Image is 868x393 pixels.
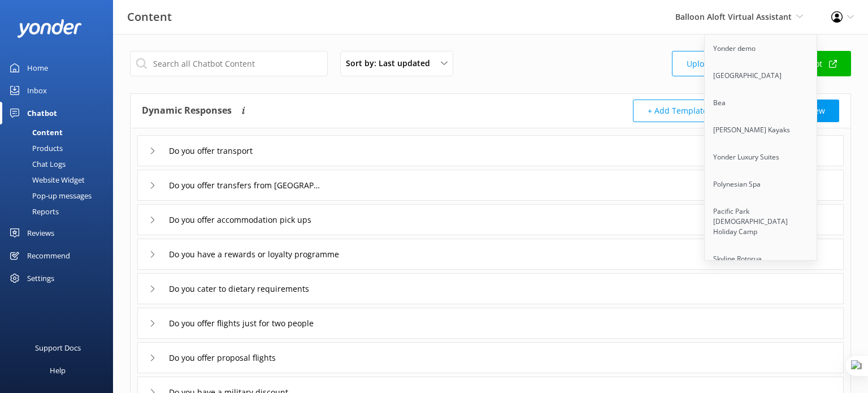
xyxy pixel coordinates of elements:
[7,140,113,156] a: Products
[7,172,113,188] a: Website Widget
[17,19,82,38] img: yonder-white-logo.png
[346,57,437,70] span: Sort by: Last updated
[7,124,63,140] div: Content
[27,102,57,124] div: Chatbot
[705,144,818,171] a: Yonder Luxury Suites
[7,188,92,204] div: Pop-up messages
[27,79,47,102] div: Inbox
[27,267,54,290] div: Settings
[7,188,113,204] a: Pop-up messages
[7,204,113,219] a: Reports
[127,8,172,26] h3: Content
[705,116,818,144] a: [PERSON_NAME] Kayaks
[50,359,66,382] div: Help
[7,124,113,140] a: Content
[7,156,66,172] div: Chat Logs
[675,11,792,22] span: Balloon Aloft Virtual Assistant
[7,140,63,156] div: Products
[705,35,818,62] a: Yonder demo
[7,156,113,172] a: Chat Logs
[27,57,48,79] div: Home
[705,171,818,198] a: Polynesian Spa
[705,89,818,116] a: Bea
[27,244,70,267] div: Recommend
[633,100,763,122] button: + Add Template Questions
[35,336,81,359] div: Support Docs
[7,172,85,188] div: Website Widget
[27,222,54,244] div: Reviews
[705,62,818,89] a: [GEOGRAPHIC_DATA]
[7,204,59,219] div: Reports
[142,100,232,122] h4: Dynamic Responses
[672,51,753,76] a: Upload CSV
[705,198,818,245] a: Pacific Park [DEMOGRAPHIC_DATA] Holiday Camp
[705,245,818,273] a: Skyline Rotorua
[130,51,328,76] input: Search all Chatbot Content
